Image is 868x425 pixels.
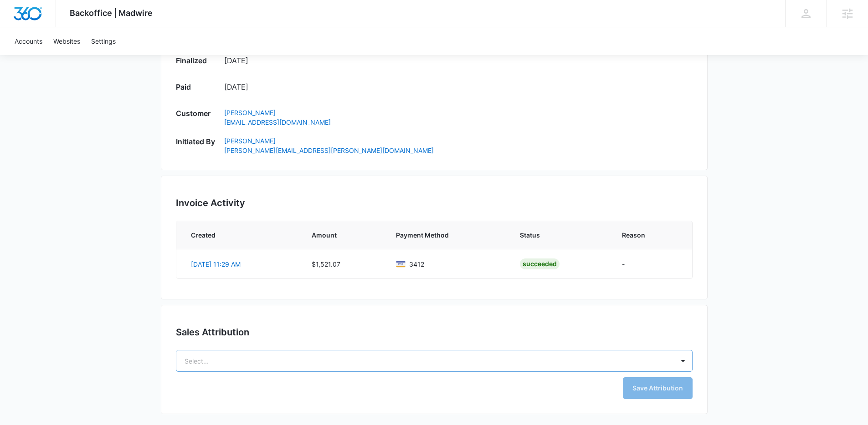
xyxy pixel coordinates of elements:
p: [DATE] [224,81,693,92]
a: Websites [48,27,86,55]
span: Payment Method [396,230,498,240]
span: Status [520,230,600,240]
span: Reason [622,230,678,240]
span: Backoffice | Madwire [70,8,153,18]
img: website_grey.svg [15,24,22,31]
a: [PERSON_NAME][EMAIL_ADDRESS][DOMAIN_NAME] [224,108,693,127]
h3: Customer [176,108,215,123]
h2: Invoice Activity [176,196,693,210]
div: Succeeded [520,258,560,269]
a: Settings [86,27,121,55]
img: logo_orange.svg [15,15,22,22]
div: v 4.0.25 [26,15,45,22]
a: Accounts [9,27,48,55]
td: $1,521.07 [301,249,385,278]
h3: Paid [176,81,215,95]
span: Created [191,230,290,240]
div: Keywords by Traffic [101,54,154,60]
img: tab_keywords_by_traffic_grey.svg [91,53,98,60]
span: Visa ending with [409,259,424,269]
img: tab_domain_overview_orange.svg [25,53,32,60]
h3: Initiated By [176,136,215,152]
span: Amount [312,230,374,240]
p: [DATE] [224,55,693,66]
td: - [611,249,692,278]
div: Domain: [DOMAIN_NAME] [24,24,100,31]
h2: Sales Attribution [176,325,693,339]
a: [DATE] 11:29 AM [191,260,241,268]
a: [PERSON_NAME][PERSON_NAME][EMAIL_ADDRESS][PERSON_NAME][DOMAIN_NAME] [224,136,693,155]
h3: Finalized [176,55,215,69]
div: Domain Overview [35,54,82,60]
